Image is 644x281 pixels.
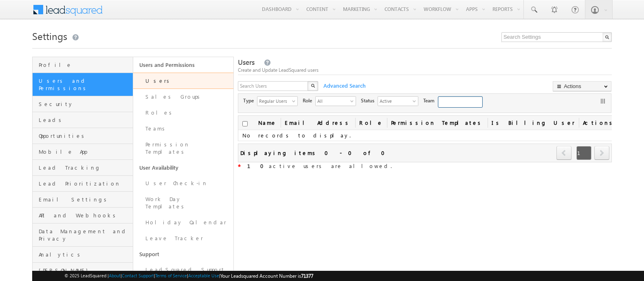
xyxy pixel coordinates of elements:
a: Users and Permissions [133,57,234,73]
span: © 2025 LeadSquared | | | | | [64,272,313,280]
a: Name [254,116,281,130]
span: Lead Tracking [39,164,131,171]
a: Role [355,116,387,130]
a: User Check-in [133,175,234,191]
a: Lead Tracking [33,160,133,176]
a: Data Management and Privacy [33,223,133,247]
span: Profile [39,61,131,69]
a: Mobile App [33,144,133,160]
a: Email Settings [33,192,133,208]
span: active users are allowed. [241,162,392,169]
span: next [594,146,609,160]
a: Roles [133,105,234,121]
a: Work Day Templates [133,191,234,215]
a: Analytics [33,247,133,263]
a: About [109,273,121,278]
a: API and Webhooks [33,208,133,223]
span: All [316,97,349,105]
a: Security [33,96,133,112]
a: Users [133,73,234,89]
div: Create and Update LeadSquared users [238,66,612,74]
span: Mobile App [39,148,131,155]
span: 1 [576,146,591,160]
a: Lead Prioritization [33,176,133,192]
a: Users and Permissions [33,73,133,96]
span: Email Settings [39,196,131,203]
a: User Availability [133,160,234,175]
a: Contact Support [122,273,154,278]
span: [PERSON_NAME] [39,267,131,274]
div: Displaying items 0 - 0 of 0 [240,148,390,157]
strong: 10 [247,162,269,169]
span: prev [556,146,571,160]
span: Settings [32,29,67,42]
span: Type [243,97,257,104]
span: Regular Users [257,97,291,105]
span: Advanced Search [319,82,368,89]
input: Search Settings [501,32,612,42]
td: No records to display. [238,130,619,141]
a: Holiday Calendar [133,215,234,230]
img: Search [311,84,315,88]
span: Leads [39,116,131,124]
a: Sales Groups [133,89,234,105]
a: Leads [33,112,133,128]
span: Role [303,97,315,104]
a: Profile [33,57,133,73]
span: Active [378,97,411,105]
span: API and Webhooks [39,212,131,219]
a: Leave Tracker [133,230,234,246]
a: Email Address [281,116,355,130]
a: prev [556,147,572,160]
a: Opportunities [33,128,133,144]
span: select [292,99,299,103]
a: Support [133,246,234,262]
span: 71377 [301,273,313,279]
span: Data Management and Privacy [39,228,131,242]
a: Is Billing User [488,116,579,130]
a: Permission Templates [133,137,234,160]
span: Opportunities [39,132,131,139]
input: Search Users [238,81,309,91]
a: Terms of Service [155,273,187,278]
span: Analytics [39,251,131,258]
span: select [350,99,357,103]
span: Team [423,97,438,104]
span: Actions [579,116,619,130]
a: Acceptable Use [188,273,219,278]
span: Lead Prioritization [39,180,131,187]
span: Users [238,58,255,67]
a: [PERSON_NAME] [33,263,133,279]
span: select [413,99,419,103]
a: next [594,147,609,160]
button: Actions [553,81,611,91]
span: Security [39,100,131,108]
a: Teams [133,121,234,137]
span: Status [361,97,378,104]
span: Permission Templates [387,116,488,130]
span: Your Leadsquared Account Number is [220,273,313,279]
span: Users and Permissions [39,77,131,92]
